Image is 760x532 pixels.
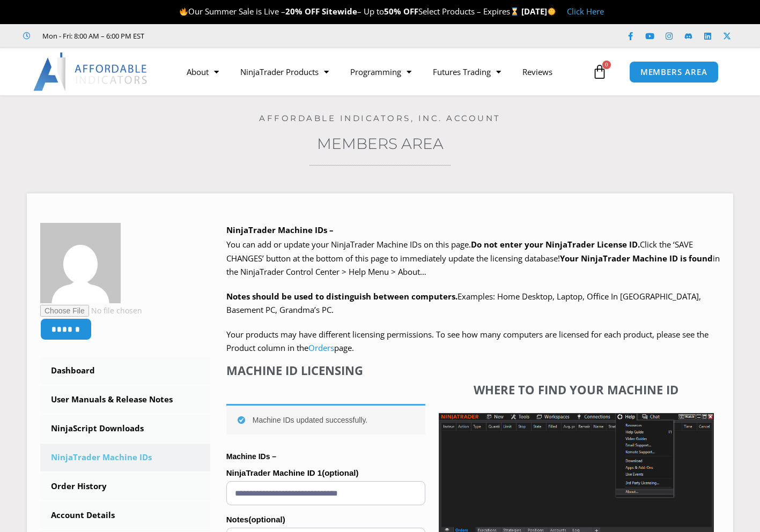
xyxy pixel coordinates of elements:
[422,59,512,84] a: Futures Trading
[179,6,521,17] span: Our Summer Sale is Live – – Up to Select Products – Expires
[384,6,418,17] strong: 50% OFF
[40,415,210,443] a: NinjaScript Downloads
[226,224,334,235] b: NinjaTrader Machine IDs –
[40,501,210,529] a: Account Details
[322,6,357,17] strong: Sitewide
[176,59,230,84] a: About
[40,386,210,414] a: User Manuals & Release Notes
[259,113,501,123] a: Affordable Indicators, Inc. Account
[226,452,276,461] strong: Machine IDs –
[226,291,701,316] span: Examples: Home Desktop, Laptop, Office In [GEOGRAPHIC_DATA], Basement PC, Grandma’s PC.
[560,253,713,264] strong: Your NinjaTrader Machine ID is found
[40,29,144,42] span: Mon - Fri: 8:00 AM – 6:00 PM EST
[40,223,121,303] img: 2d76562d21aebbc6b693786e58f2f469be4ad320cce879035f9787d9c469a1f5
[33,53,149,91] img: LogoAI | Affordable Indicators – NinjaTrader
[176,59,589,84] nav: Menu
[322,468,358,477] span: (optional)
[512,59,563,84] a: Reviews
[439,383,714,396] h4: Where to find your Machine ID
[548,8,556,16] img: 🌞
[226,512,425,528] label: Notes
[471,239,640,250] b: Do not enter your NinjaTrader License ID.
[521,6,556,17] strong: [DATE]
[248,515,285,524] span: (optional)
[317,134,444,153] a: Members Area
[230,59,340,84] a: NinjaTrader Products
[576,56,623,87] a: 0
[629,61,719,83] a: MEMBERS AREA
[285,6,320,17] strong: 20% OFF
[640,68,707,76] span: MEMBERS AREA
[226,465,425,481] label: NinjaTrader Machine ID 1
[226,404,425,434] div: Machine IDs updated successfully.
[40,473,210,500] a: Order History
[511,8,519,16] img: ⌛
[567,6,604,17] a: Click Here
[40,444,210,471] a: NinjaTrader Machine IDs
[602,61,611,69] span: 0
[340,59,422,84] a: Programming
[180,8,188,16] img: 🔥
[226,239,720,277] span: Click the ‘SAVE CHANGES’ button at the bottom of this page to immediately update the licensing da...
[308,342,334,353] a: Orders
[226,291,458,302] strong: Notes should be used to distinguish between computers.
[40,357,210,385] a: Dashboard
[226,329,709,354] span: Your products may have different licensing permissions. To see how many computers are licensed fo...
[159,31,320,41] iframe: Customer reviews powered by Trustpilot
[226,363,425,377] h4: Machine ID Licensing
[226,239,471,250] span: You can add or update your NinjaTrader Machine IDs on this page.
